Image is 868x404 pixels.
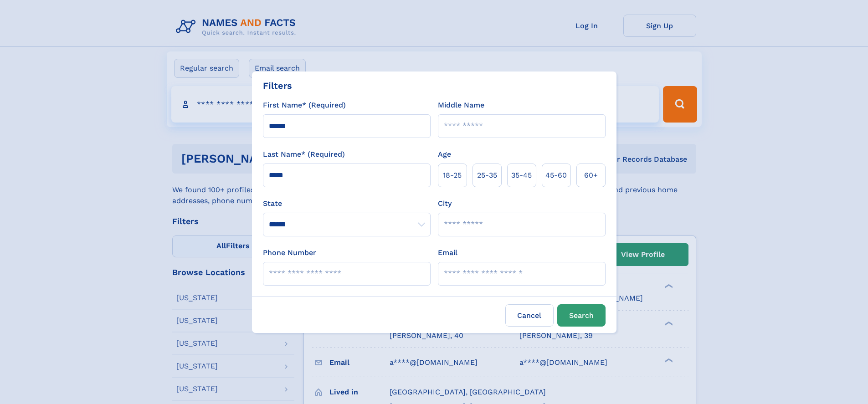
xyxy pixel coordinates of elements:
label: Last Name* (Required) [263,149,345,160]
div: Filters [263,79,292,92]
button: Search [557,304,606,327]
label: First Name* (Required) [263,100,346,111]
span: 60+ [584,170,598,181]
label: Cancel [505,304,554,327]
span: 25‑35 [477,170,497,181]
label: City [438,198,452,209]
label: Email [438,247,457,258]
label: Middle Name [438,100,484,111]
label: State [263,198,431,209]
label: Phone Number [263,247,316,258]
span: 35‑45 [511,170,532,181]
span: 18‑25 [443,170,462,181]
label: Age [438,149,451,160]
span: 45‑60 [545,170,567,181]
